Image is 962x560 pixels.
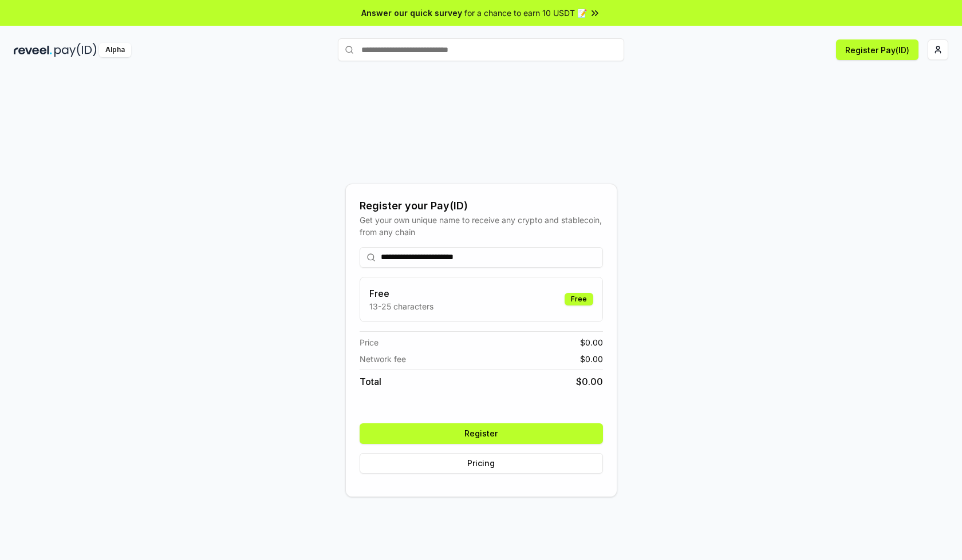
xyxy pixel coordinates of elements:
span: Price [360,336,379,348]
span: Answer our quick survey [361,7,462,19]
div: Free [565,293,593,305]
span: for a chance to earn 10 USDT 📝 [464,7,587,19]
button: Pricing [360,453,603,474]
span: $ 0.00 [580,353,603,365]
span: Network fee [360,353,406,365]
p: 13-25 characters [369,300,433,312]
button: Register Pay(ID) [836,39,918,60]
span: $ 0.00 [576,375,603,388]
div: Alpha [99,43,131,57]
h3: Free [369,287,433,300]
span: Total [360,375,381,388]
button: Register [360,423,603,444]
span: $ 0.00 [580,336,603,348]
div: Register your Pay(ID) [360,198,603,214]
img: reveel_dark [14,43,52,57]
div: Get your own unique name to receive any crypto and stablecoin, from any chain [360,214,603,238]
img: pay_id [54,43,97,57]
